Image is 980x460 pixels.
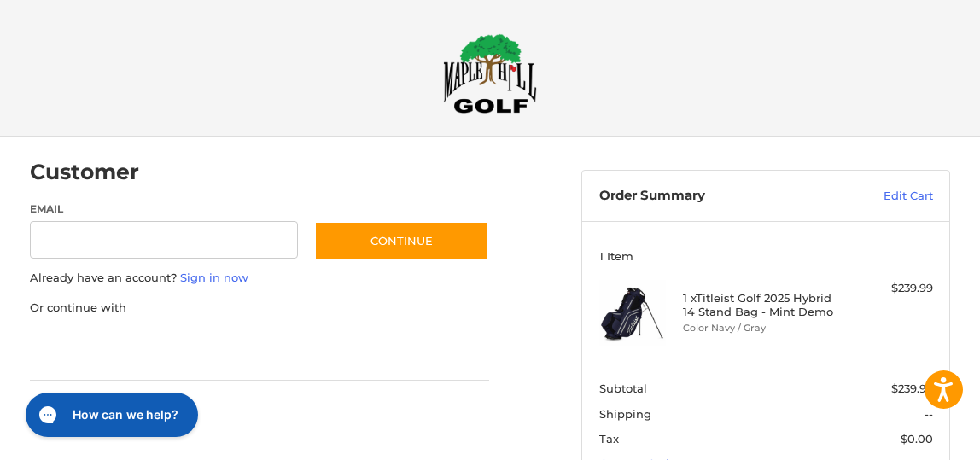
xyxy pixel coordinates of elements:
[683,321,846,335] li: Color Navy / Gray
[826,188,933,205] a: Edit Cart
[30,159,139,185] h2: Customer
[849,280,933,297] div: $239.99
[443,33,537,114] img: Maple Hill Golf
[683,291,846,319] h4: 1 x Titleist Golf 2025 Hybrid 14 Stand Bag - Mint Demo
[30,270,490,287] p: Already have an account?
[169,333,297,364] iframe: PayPal-paylater
[599,381,647,395] span: Subtotal
[17,387,203,443] iframe: Gorgias live chat messenger
[599,249,933,263] h3: 1 Item
[30,201,298,217] label: Email
[313,333,441,364] iframe: PayPal-venmo
[180,271,248,284] a: Sign in now
[24,333,152,364] iframe: PayPal-paypal
[599,188,826,205] h3: Order Summary
[314,221,489,260] button: Continue
[30,300,490,317] p: Or continue with
[891,381,933,395] span: $239.99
